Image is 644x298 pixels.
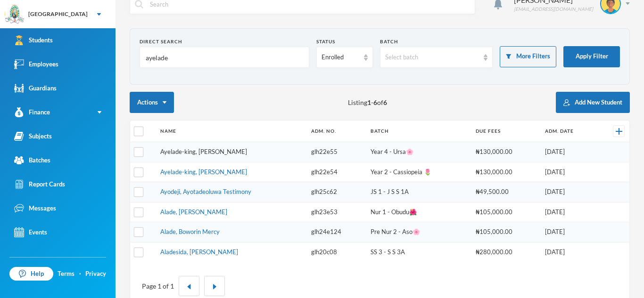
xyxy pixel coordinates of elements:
[145,47,304,68] input: Name, Admin No, Phone number, Email Address
[14,59,58,69] div: Employees
[366,242,471,262] td: SS 3 - S S 3A
[366,202,471,222] td: Nur 1 - Obudu🌺
[366,182,471,202] td: JS 1 - J S S 1A
[563,46,620,67] button: Apply Filter
[156,121,306,142] th: Name
[556,92,630,113] button: Add New Student
[366,142,471,162] td: Year 4 - Ursa🌸
[85,269,106,279] a: Privacy
[306,121,366,142] th: Adm. No.
[380,38,493,45] div: Batch
[540,242,598,262] td: [DATE]
[14,179,65,189] div: Report Cards
[9,267,53,281] a: Help
[366,121,471,142] th: Batch
[28,10,88,18] div: [GEOGRAPHIC_DATA]
[14,83,57,93] div: Guardians
[160,188,251,195] a: Ayodeji, Ayotadeoluwa Testimony
[160,208,227,216] a: Alade, [PERSON_NAME]
[366,222,471,242] td: Pre Nur 2 - Aso🌸
[14,107,50,117] div: Finance
[471,182,540,202] td: ₦49,500.00
[540,222,598,242] td: [DATE]
[130,92,174,113] button: Actions
[385,53,479,62] div: Select batch
[160,228,220,235] a: Alade, Boworin Mercy
[306,162,366,182] td: glh22e54
[322,53,359,62] div: Enrolled
[306,182,366,202] td: glh25c62
[14,227,47,237] div: Events
[306,242,366,262] td: glh20c08
[540,182,598,202] td: [DATE]
[471,242,540,262] td: ₦280,000.00
[306,142,366,162] td: glh22e55
[14,35,53,45] div: Students
[306,202,366,222] td: glh23e53
[366,162,471,182] td: Year 2 - Cassiopeia 🌷
[5,5,24,24] img: logo
[316,38,373,45] div: Status
[500,46,556,67] button: More Filters
[348,97,387,107] span: Listing - of
[540,162,598,182] td: [DATE]
[540,142,598,162] td: [DATE]
[14,155,50,165] div: Batches
[14,203,56,213] div: Messages
[471,202,540,222] td: ₦105,000.00
[160,248,238,256] a: Aladesida, [PERSON_NAME]
[514,6,593,13] div: [EMAIL_ADDRESS][DOMAIN_NAME]
[160,148,247,155] a: Ayelade-king, [PERSON_NAME]
[471,162,540,182] td: ₦130,000.00
[79,269,81,279] div: ·
[616,128,622,135] img: +
[58,269,74,279] a: Terms
[471,142,540,162] td: ₦130,000.00
[540,121,598,142] th: Adm. Date
[306,222,366,242] td: glh24e124
[14,131,52,141] div: Subjects
[142,281,174,291] div: Page 1 of 1
[140,38,309,45] div: Direct Search
[160,168,247,176] a: Ayelade-king, [PERSON_NAME]
[471,121,540,142] th: Due Fees
[383,98,387,106] b: 6
[367,98,371,106] b: 1
[471,222,540,242] td: ₦105,000.00
[540,202,598,222] td: [DATE]
[373,98,377,106] b: 6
